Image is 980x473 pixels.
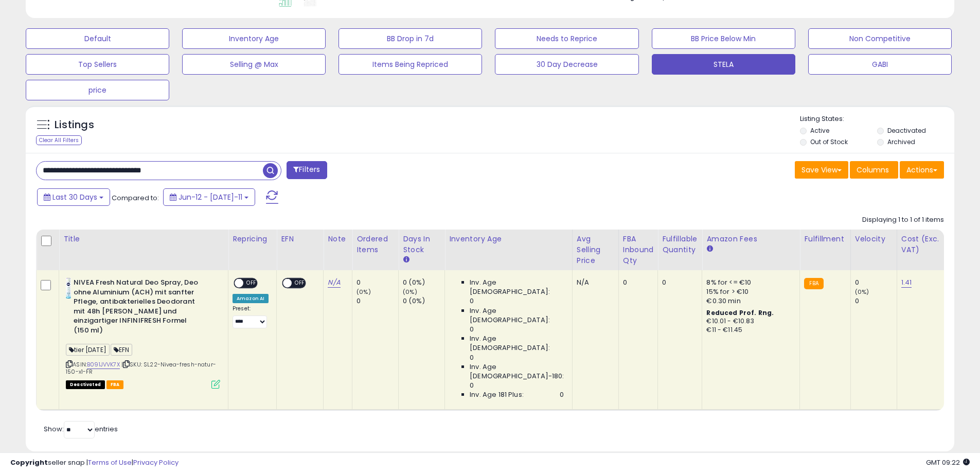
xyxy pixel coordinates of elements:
div: Title [63,234,224,244]
div: Repricing [233,234,272,244]
div: 8% for <= €10 [706,278,792,287]
span: OFF [243,279,260,288]
div: EFN [281,234,319,244]
div: €0.30 min [706,296,792,306]
span: Jun-12 - [DATE]-11 [179,192,242,202]
label: Out of Stock [810,137,848,146]
div: Preset: [233,305,269,328]
button: Items Being Repriced [338,54,482,75]
div: ASIN: [66,278,220,388]
div: Displaying 1 to 1 of 1 items [862,215,944,225]
div: Days In Stock [403,234,440,255]
span: 0 [470,353,474,362]
div: N/A [577,278,611,287]
button: Actions [900,161,944,179]
button: Selling @ Max [182,54,326,75]
div: 0 [357,278,398,287]
span: 0 [470,325,474,334]
h5: Listings [55,118,94,132]
div: 15% for > €10 [706,287,792,296]
button: Columns [850,161,898,179]
div: Avg Selling Price [577,234,614,266]
small: (0%) [403,288,417,296]
button: price [26,80,169,100]
div: 0 [855,278,897,287]
img: 31nBoIZiTVL._SL40_.jpg [66,278,71,299]
div: Fulfillable Quantity [662,234,698,255]
button: Non Competitive [808,28,952,49]
button: Default [26,28,169,49]
label: Deactivated [887,126,926,135]
div: Cost (Exc. VAT) [901,234,954,255]
span: 0 [470,381,474,390]
span: OFF [292,279,309,288]
span: Last 30 Days [52,192,97,202]
button: Top Sellers [26,54,169,75]
label: Active [810,126,829,135]
a: B091JVVK7X [87,360,120,369]
div: seller snap | | [10,458,179,468]
small: FBA [804,278,823,289]
div: Ordered Items [357,234,394,255]
span: Inv. Age [DEMOGRAPHIC_DATA]: [470,278,564,296]
button: BB Price Below Min [652,28,795,49]
button: BB Drop in 7d [338,28,482,49]
small: Amazon Fees. [706,244,712,254]
span: 0 [560,390,564,399]
div: 0 (0%) [403,278,444,287]
div: 0 [662,278,694,287]
b: NIVEA Fresh Natural Deo Spray, Deo ohne Aluminium (ACH) mit sanfter Pflege, antibakterielles Deod... [74,278,199,338]
small: (0%) [855,288,869,296]
span: Inv. Age [DEMOGRAPHIC_DATA]-180: [470,362,564,381]
span: Inv. Age 181 Plus: [470,390,524,399]
b: Reduced Prof. Rng. [706,308,774,317]
span: tier [DATE] [66,344,110,356]
p: Listing States: [800,114,954,124]
strong: Copyright [10,458,48,467]
div: Velocity [855,234,893,244]
div: €10.01 - €10.83 [706,317,792,326]
div: Inventory Age [449,234,567,244]
a: Privacy Policy [133,458,179,467]
span: 0 [470,296,474,306]
div: FBA inbound Qty [623,234,654,266]
button: 30 Day Decrease [495,54,638,75]
button: Save View [795,161,848,179]
button: Needs to Reprice [495,28,638,49]
button: Jun-12 - [DATE]-11 [163,188,255,206]
span: Compared to: [112,193,159,203]
button: STELA [652,54,795,75]
span: Inv. Age [DEMOGRAPHIC_DATA]: [470,334,564,353]
div: €11 - €11.45 [706,326,792,335]
div: Amazon AI [233,294,269,303]
div: Amazon Fees [706,234,795,244]
div: Fulfillment [804,234,846,244]
button: GABI [808,54,952,75]
a: 1.41 [901,277,912,288]
span: All listings that are unavailable for purchase on Amazon for any reason other than out-of-stock [66,380,105,389]
small: (0%) [357,288,371,296]
a: Terms of Use [88,458,132,467]
button: Inventory Age [182,28,326,49]
div: 0 [623,278,650,287]
div: Note [328,234,348,244]
a: N/A [328,277,340,288]
span: Columns [857,165,889,175]
div: 0 [855,296,897,306]
button: Last 30 Days [37,188,110,206]
label: Archived [887,137,915,146]
div: 0 [357,296,398,306]
span: 2025-08-11 09:22 GMT [926,458,970,467]
div: 0 (0%) [403,296,444,306]
span: Show: entries [44,424,118,434]
span: EFN [111,344,133,356]
button: Filters [287,161,327,179]
span: FBA [106,380,124,389]
span: | SKU: SL22-Nivea-fresh-natur-150-x1-FR [66,360,216,376]
small: Days In Stock. [403,255,409,265]
div: Clear All Filters [36,135,82,145]
span: Inv. Age [DEMOGRAPHIC_DATA]: [470,306,564,325]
